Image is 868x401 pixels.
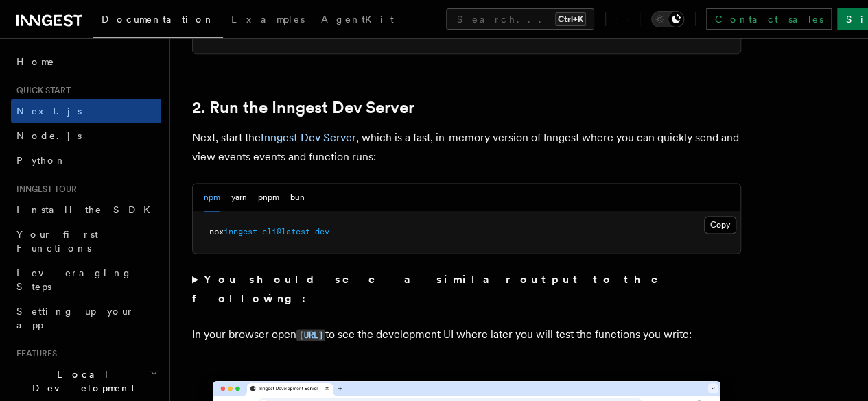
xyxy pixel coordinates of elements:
a: Home [11,49,161,74]
span: npx [209,227,224,236]
span: Install the SDK [16,204,159,215]
a: Inngest Dev Server [261,131,356,144]
span: Python [16,155,67,166]
span: Next.js [16,106,82,117]
p: In your browser open to see the development UI where later you will test the functions you write: [192,325,741,345]
span: Setting up your app [16,306,134,330]
span: Leveraging Steps [16,267,132,292]
button: bun [290,184,305,212]
a: 2. Run the Inngest Dev Server [192,98,414,117]
span: Documentation [102,14,215,25]
a: Next.js [11,99,161,123]
button: Toggle dark mode [651,11,684,27]
span: Inngest tour [11,184,77,195]
a: Python [11,148,161,173]
a: Examples [223,4,313,37]
strong: You should see a similar output to the following: [192,273,677,305]
span: AgentKit [321,14,394,25]
a: Node.js [11,123,161,148]
span: dev [315,227,329,236]
a: Leveraging Steps [11,260,161,299]
button: Local Development [11,362,161,400]
button: Search...Ctrl+K [446,8,594,30]
a: Documentation [93,4,223,38]
summary: You should see a similar output to the following: [192,270,741,308]
span: inngest-cli@latest [224,227,310,236]
span: Quick start [11,85,71,96]
p: Next, start the , which is a fast, in-memory version of Inngest where you can quickly send and vi... [192,128,741,167]
kbd: Ctrl+K [555,12,586,26]
button: pnpm [258,184,279,212]
code: [URL] [296,329,325,341]
span: Node.js [16,130,82,141]
span: Your first Functions [16,229,98,254]
button: yarn [231,184,247,212]
button: npm [204,184,220,212]
a: Contact sales [706,8,832,30]
a: Install the SDK [11,197,161,222]
span: Features [11,348,57,359]
button: Copy [704,216,736,234]
a: Setting up your app [11,299,161,337]
a: AgentKit [313,4,402,37]
a: [URL] [296,328,325,341]
span: Local Development [11,367,150,395]
span: Home [16,55,55,69]
a: Your first Functions [11,222,161,260]
span: Examples [231,14,305,25]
